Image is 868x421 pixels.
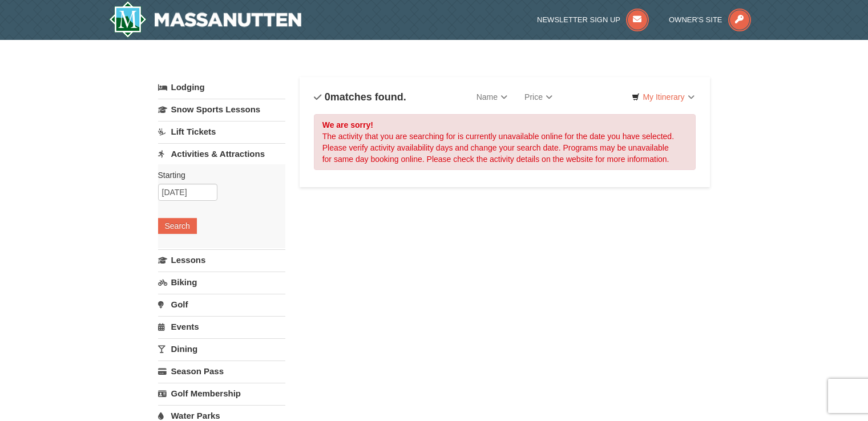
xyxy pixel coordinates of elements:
[158,99,285,120] a: Snow Sports Lessons
[158,77,285,98] a: Lodging
[158,316,285,337] a: Events
[314,114,696,170] div: The activity that you are searching for is currently unavailable online for the date you have sel...
[322,120,373,129] strong: We are sorry!
[468,86,516,108] a: Name
[158,383,285,404] a: Golf Membership
[158,143,285,164] a: Activities & Attractions
[158,272,285,293] a: Biking
[158,169,277,181] label: Starting
[537,15,649,24] a: Newsletter Sign Up
[669,15,722,24] span: Owner's Site
[624,88,701,106] a: My Itinerary
[158,218,197,234] button: Search
[537,15,620,24] span: Newsletter Sign Up
[158,121,285,142] a: Lift Tickets
[109,1,302,38] a: Massanutten Resort
[516,86,561,108] a: Price
[158,338,285,359] a: Dining
[669,15,751,24] a: Owner's Site
[158,249,285,270] a: Lessons
[109,1,302,38] img: Massanutten Resort Logo
[158,361,285,382] a: Season Pass
[158,294,285,315] a: Golf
